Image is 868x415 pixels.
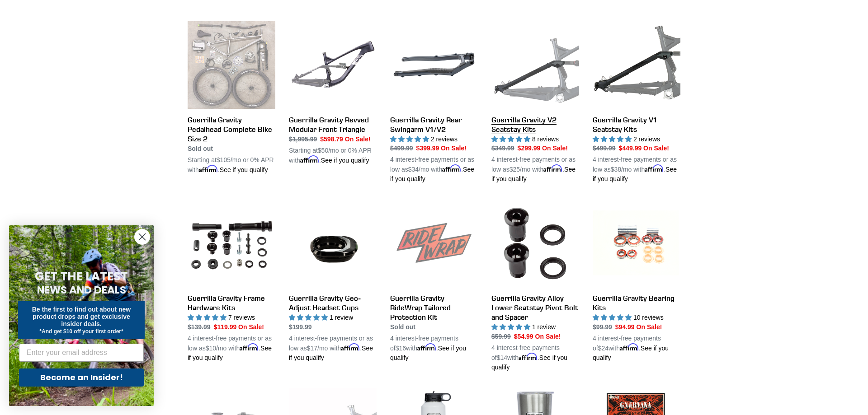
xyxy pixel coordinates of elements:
span: Be the first to find out about new product drops and get exclusive insider deals. [32,306,131,327]
button: Become an Insider! [19,368,144,387]
input: Enter your email address [19,344,144,362]
button: Close dialog [134,229,150,245]
span: GET THE LATEST [35,268,128,284]
span: NEWS AND DEALS [37,283,126,297]
span: *And get $10 off your first order* [39,328,123,335]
